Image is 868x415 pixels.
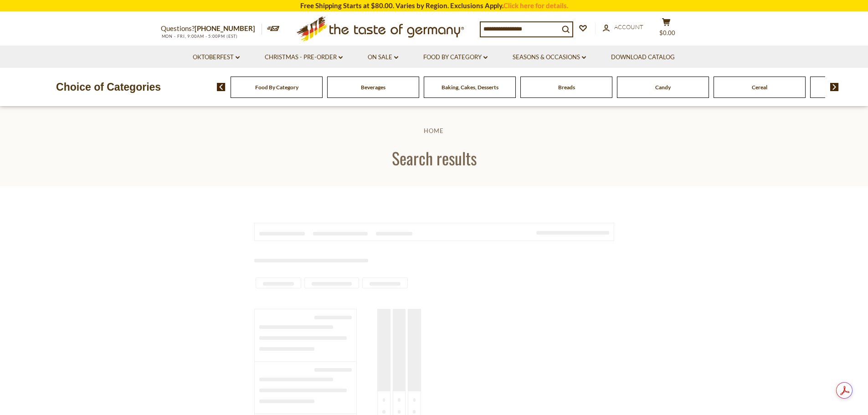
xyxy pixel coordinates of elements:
a: [PHONE_NUMBER] [195,24,255,32]
img: next arrow [830,83,839,91]
p: Questions? [161,23,262,35]
a: Account [603,22,643,32]
a: Home [424,127,444,134]
a: Breads [558,84,575,91]
button: $0.00 [653,18,680,41]
a: Oktoberfest [193,52,240,62]
a: Food By Category [423,52,488,62]
span: MON - FRI, 9:00AM - 5:00PM (EST) [161,34,238,39]
a: Click here for details. [503,1,568,10]
a: Baking, Cakes, Desserts [442,84,498,91]
a: Download Catalog [611,52,675,62]
a: Food By Category [255,84,298,91]
span: $0.00 [659,29,675,36]
a: Cereal [752,84,767,91]
a: On Sale [368,52,398,62]
a: Beverages [361,84,385,91]
h1: Search results [28,148,840,168]
a: Seasons & Occasions [513,52,586,62]
img: previous arrow [217,83,226,91]
a: Christmas - PRE-ORDER [265,52,343,62]
a: Candy [655,84,671,91]
span: Account [614,23,643,31]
